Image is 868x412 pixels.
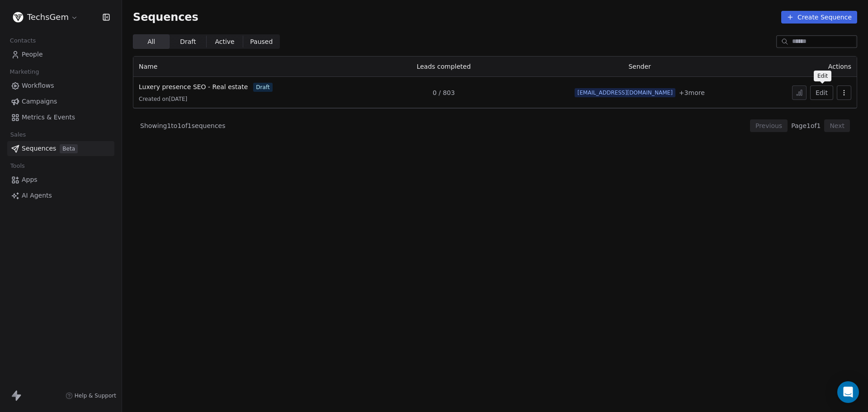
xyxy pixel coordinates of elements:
span: Sales [6,128,30,142]
span: Leads completed [417,63,471,70]
a: Metrics & Events [7,110,114,125]
a: SequencesBeta [7,141,114,156]
span: Help & Support [75,392,116,399]
a: Workflows [7,78,114,93]
span: Luxery presence SEO - Real estate [139,83,248,90]
span: Marketing [6,65,43,79]
div: Open Intercom Messenger [837,381,859,403]
a: Campaigns [7,94,114,109]
button: TechsGem [11,9,80,25]
span: Active [215,37,234,47]
span: + 3 more [679,88,705,97]
span: 0 / 803 [433,88,455,97]
a: People [7,47,114,62]
button: Create Sequence [781,11,857,24]
span: Tools [6,159,28,173]
span: Apps [22,175,38,185]
span: Actions [828,63,851,70]
span: [EMAIL_ADDRESS][DOMAIN_NAME] [575,88,675,97]
a: Luxery presence SEO - Real estate [139,82,248,92]
span: Showing 1 to 1 of 1 sequences [140,121,226,130]
span: People [22,50,43,59]
button: Next [824,119,850,132]
span: Beta [60,144,78,153]
img: Untitled%20design.png [13,12,24,23]
a: AI Agents [7,188,114,203]
span: Created on [DATE] [139,95,187,103]
span: Contacts [6,34,40,47]
span: Name [139,63,157,70]
button: Edit [810,85,833,100]
span: draft [253,83,272,92]
span: Paused [250,37,273,47]
button: Previous [750,119,788,132]
span: Page 1 of 1 [791,121,821,130]
span: Sender [628,63,651,70]
span: Workflows [22,81,54,90]
span: Metrics & Events [22,113,75,122]
span: Campaigns [22,97,57,106]
span: AI Agents [22,191,52,200]
a: Help & Support [66,392,116,399]
a: Apps [7,172,114,187]
span: Sequences [22,144,56,153]
p: Edit [817,72,828,80]
span: Sequences [133,11,198,24]
span: TechsGem [27,11,69,23]
span: Draft [180,37,196,47]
